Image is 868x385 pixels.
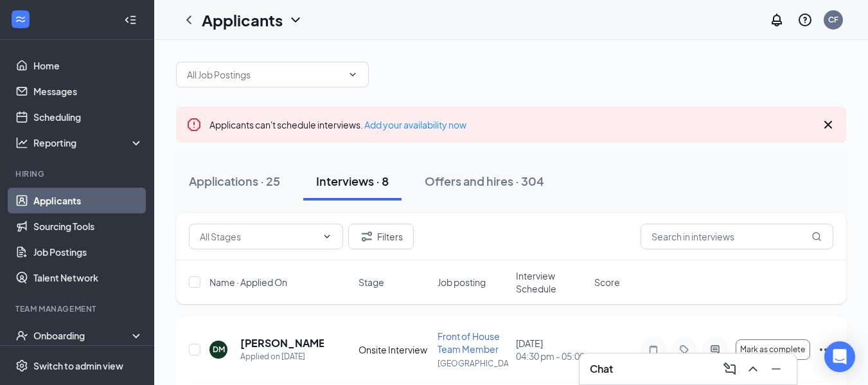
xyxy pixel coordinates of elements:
[359,343,429,356] div: Onsite Interview
[425,173,544,189] div: Offers and hires · 304
[124,13,137,26] svg: Collapse
[348,69,358,80] svg: ChevronDown
[240,336,324,350] h5: [PERSON_NAME]
[811,231,822,242] svg: MagnifyingGlass
[209,119,466,130] span: Applicants can't schedule interviews.
[181,12,197,28] svg: ChevronLeft
[768,361,784,377] svg: Minimize
[240,350,324,363] div: Applied on [DATE]
[359,229,375,244] svg: Filter
[743,359,763,379] button: ChevronUp
[590,362,613,376] h3: Chat
[33,265,143,291] a: Talent Network
[202,9,283,31] h1: Applicants
[594,276,620,289] span: Score
[33,239,143,265] a: Job Postings
[213,344,225,355] div: DM
[516,269,587,295] span: Interview Schedule
[438,330,500,355] span: Front of House Team Member
[33,53,143,78] a: Home
[516,337,587,363] div: [DATE]
[516,350,587,363] span: 04:30 pm - 05:00 pm
[720,359,740,379] button: ComposeMessage
[15,329,28,342] svg: UserCheck
[745,361,761,377] svg: ChevronUp
[33,188,143,213] a: Applicants
[438,358,508,369] p: [GEOGRAPHIC_DATA]
[189,173,280,189] div: Applications · 25
[438,276,486,289] span: Job posting
[766,359,786,379] button: Minimize
[818,342,833,357] svg: Ellipses
[15,303,141,314] div: Team Management
[14,13,27,26] svg: WorkstreamLogo
[322,231,332,242] svg: ChevronDown
[364,119,466,130] a: Add your availability now
[33,359,123,372] div: Switch to admin view
[15,359,28,372] svg: Settings
[200,229,317,244] input: All Stages
[33,104,143,130] a: Scheduling
[824,341,855,372] div: Open Intercom Messenger
[33,329,132,342] div: Onboarding
[316,173,389,189] div: Interviews · 8
[736,339,810,360] button: Mark as complete
[677,345,692,355] svg: Tag
[641,224,833,249] input: Search in interviews
[33,78,143,104] a: Messages
[797,12,813,28] svg: QuestionInfo
[722,361,738,377] svg: ComposeMessage
[707,345,723,355] svg: ActiveChat
[646,345,661,355] svg: Note
[828,14,838,25] div: CF
[209,276,287,289] span: Name · Applied On
[186,117,202,132] svg: Error
[33,136,144,149] div: Reporting
[348,224,414,249] button: Filter Filters
[288,12,303,28] svg: ChevronDown
[15,168,141,179] div: Hiring
[33,213,143,239] a: Sourcing Tools
[187,67,342,82] input: All Job Postings
[15,136,28,149] svg: Analysis
[740,345,805,354] span: Mark as complete
[769,12,784,28] svg: Notifications
[820,117,836,132] svg: Cross
[359,276,384,289] span: Stage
